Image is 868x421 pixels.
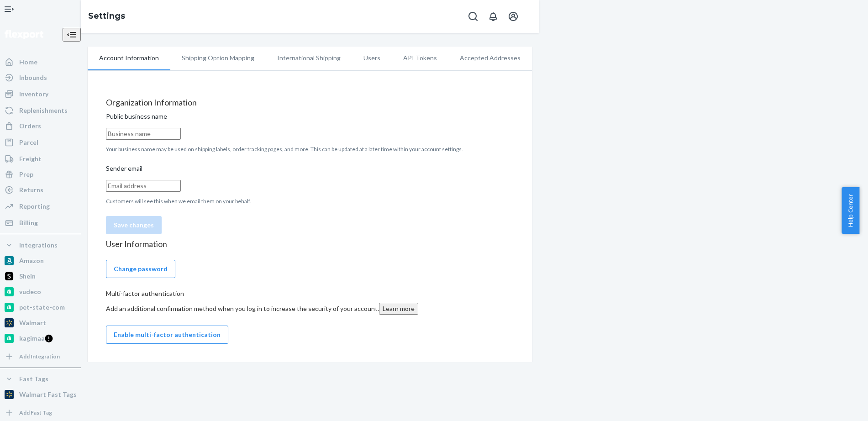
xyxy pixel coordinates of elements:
div: Returns [19,185,43,195]
div: Add Fast Tag [19,409,52,416]
span: Sender email [106,164,142,177]
button: Open Search Box [464,7,482,26]
h4: User Information [106,240,514,249]
div: Orders [19,121,41,131]
button: Open account menu [504,7,522,26]
li: Shipping Option Mapping [170,47,266,69]
p: Customers will see this when we email them on your behalf. [106,197,514,205]
div: Home [19,58,37,67]
div: Replenishments [19,106,68,115]
button: Save changes [106,216,162,234]
div: Integrations [19,241,58,250]
div: Parcel [19,138,38,147]
button: Open notifications [484,7,502,26]
div: Inventory [19,89,48,99]
div: Amazon [19,256,44,265]
input: Public business name [106,128,181,140]
div: Add an additional confirmation method when you log in to increase the security of your account. [106,303,514,315]
div: Inbounds [19,73,47,82]
div: Fast Tags [19,374,48,384]
p: Your business name may be used on shipping labels, order tracking pages, and more. This can be up... [106,145,514,153]
div: Shein [19,272,36,281]
button: Close Navigation [63,28,81,42]
div: Walmart [19,318,46,327]
li: International Shipping [266,47,352,69]
p: Multi-factor authentication [106,289,514,298]
div: Walmart Fast Tags [19,390,77,399]
div: Reporting [19,202,50,211]
div: vudeco [19,287,41,296]
button: Learn more [379,303,418,315]
div: Freight [19,154,42,163]
h4: Organization Information [106,98,514,107]
button: Change password [106,260,175,278]
li: Users [352,47,392,69]
button: Enable multi-factor authentication [106,326,228,344]
div: Add Integration [19,353,60,360]
span: Public business name [106,112,167,125]
li: Accepted Addresses [448,47,532,69]
li: API Tokens [392,47,448,69]
div: pet-state-com [19,303,65,312]
button: Help Center [842,187,859,234]
input: Sender email [106,180,181,192]
a: Settings [88,11,125,21]
ol: breadcrumbs [81,3,132,30]
img: Flexport logo [5,30,43,39]
div: kagimaa [19,334,45,343]
div: Prep [19,170,33,179]
div: Billing [19,218,38,227]
li: Account Information [88,47,170,70]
